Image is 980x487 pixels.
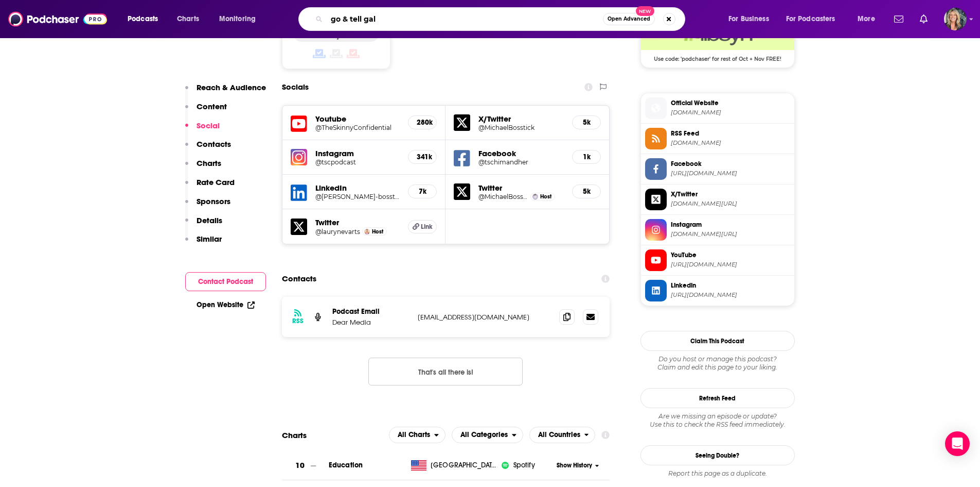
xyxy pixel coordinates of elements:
span: YouTube [671,250,790,260]
button: Reach & Audience [185,82,266,102]
button: Similar [185,234,222,253]
img: Michael Bosstick [532,194,538,199]
span: Podcasts [128,12,158,26]
button: Content [185,102,227,121]
button: open menu [721,11,782,27]
h5: 280k [417,118,428,127]
div: Report this page as a duplicate. [640,469,795,478]
h5: @laurynevarts [315,228,360,236]
p: Content [197,102,227,111]
a: Open Website [197,300,255,309]
a: iconImageSpotify [501,460,553,471]
p: Charts [197,158,221,168]
span: Linkedin [671,281,790,290]
span: All Countries [538,431,580,439]
button: Sponsors [185,196,230,215]
img: iconImage [501,461,509,469]
p: Contacts [197,139,231,149]
button: Rate Card [185,177,235,196]
button: open menu [212,11,269,27]
span: instagram.com/tscpodcast [671,230,790,238]
button: Refresh Feed [640,388,795,408]
span: New [636,6,654,16]
span: Official Website [671,98,790,108]
span: Do you host or manage this podcast? [640,355,795,363]
span: Facebook [671,159,790,169]
img: Podchaser - Follow, Share and Rate Podcasts [8,9,107,29]
h5: 341k [417,153,428,161]
p: Social [197,121,220,130]
span: All Charts [398,431,430,439]
img: Lauryn Evarts Bosstick [364,229,370,234]
h5: Facebook [478,148,564,158]
h5: Youtube [315,114,400,124]
div: Are we missing an episode or update? Use this to check the RSS feed immediately. [640,412,795,429]
h2: Socials [282,77,309,97]
h5: 5k [581,187,592,196]
h2: Categories [452,427,523,443]
h5: @tscpodcast [315,158,400,166]
span: tscpodcast.com [671,109,790,116]
a: YouTube[URL][DOMAIN_NAME] [645,249,790,271]
h5: X/Twitter [478,114,564,124]
p: Dear Media [332,318,409,327]
button: Charts [185,158,221,177]
button: Details [185,215,222,234]
img: iconImage [291,149,307,165]
h5: Twitter [478,183,564,193]
h5: @tschimandher [478,158,564,166]
p: [EMAIL_ADDRESS][DOMAIN_NAME] [418,313,551,322]
a: Libsyn Deal: Use code: 'podchaser' for rest of Oct + Nov FREE! [641,19,794,61]
h3: 10 [295,460,305,472]
span: Host [540,193,551,200]
span: Open Advanced [608,16,650,22]
p: Sponsors [197,196,230,206]
h5: 1k [581,153,592,161]
a: @TheSkinnyConfidential [315,124,400,131]
a: @MichaelBosstick [478,124,564,131]
p: Details [197,215,222,225]
button: Show profile menu [944,8,967,30]
span: United States [431,460,497,471]
button: Claim This Podcast [640,331,795,351]
a: [GEOGRAPHIC_DATA] [407,460,501,471]
a: Official Website[DOMAIN_NAME] [645,97,790,119]
h3: RSS [292,317,304,325]
button: open menu [389,427,446,443]
h2: Platforms [389,427,446,443]
p: Reach & Audience [197,82,266,92]
span: https://www.linkedin.com/in/michael-bosstick-21584b124 [671,291,790,299]
input: Search podcasts, credits, & more... [327,11,603,27]
a: Show notifications dropdown [916,10,932,28]
span: Use code: 'podchaser' for rest of Oct + Nov FREE! [641,50,794,62]
a: @[PERSON_NAME]-bosstick-21584b124 [315,193,400,200]
div: Claim and edit this page to your liking. [640,355,795,372]
button: open menu [779,11,850,27]
a: Education [329,461,363,469]
a: 10 [282,451,329,480]
span: https://www.facebook.com/tschimandher [671,170,790,177]
span: For Business [728,12,769,26]
span: Spotify [513,460,535,471]
span: Host [372,228,383,235]
a: @MichaelBosstick [478,193,528,200]
a: Link [408,220,437,233]
a: RSS Feed[DOMAIN_NAME] [645,128,790,149]
div: Open Intercom Messenger [945,431,970,456]
button: open menu [850,11,888,27]
h5: Instagram [315,148,400,158]
div: Search podcasts, credits, & more... [308,7,695,31]
a: Linkedin[URL][DOMAIN_NAME] [645,280,790,301]
a: X/Twitter[DOMAIN_NAME][URL] [645,189,790,210]
span: Logged in as lisa.beech [944,8,967,30]
button: Nothing here. [368,358,523,385]
button: Show History [553,461,602,470]
span: Charts [177,12,199,26]
button: Contact Podcast [185,272,266,291]
h5: Twitter [315,217,400,227]
span: Link [421,223,433,231]
h2: Charts [282,430,307,440]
